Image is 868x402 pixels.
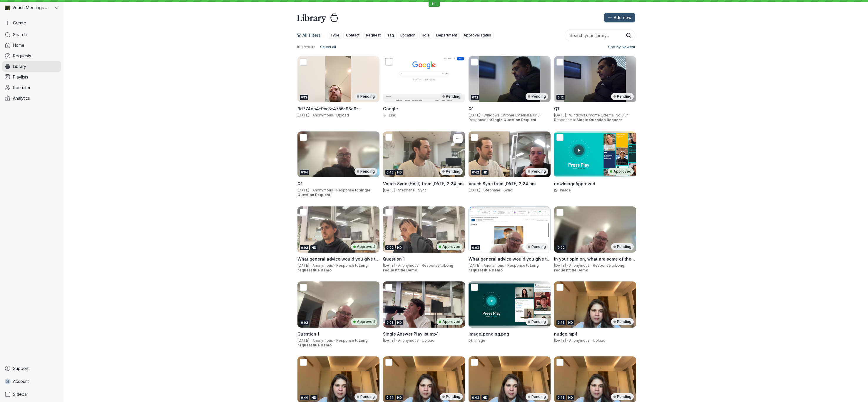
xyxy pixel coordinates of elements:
[593,338,606,343] span: Upload
[491,118,536,122] span: Single Question Request
[13,378,29,384] span: Account
[351,243,377,250] div: Approved
[297,113,309,117] span: [DATE]
[383,113,465,118] div: Link
[436,32,457,38] span: Department
[2,72,61,82] a: Playlists
[484,188,500,192] span: Stephane
[469,106,474,111] span: Q1
[309,188,312,193] span: ·
[2,40,61,51] a: Home
[330,32,339,38] span: Type
[387,32,394,38] span: Tag
[480,263,484,268] span: ·
[590,263,593,268] span: ·
[611,93,634,100] div: Pending
[312,188,333,192] span: Anonymous
[13,53,31,59] span: Requests
[297,263,309,268] span: [DATE]
[351,318,377,325] div: Approved
[554,263,566,268] span: [DATE]
[611,393,634,400] div: Pending
[469,118,536,122] span: Response to
[554,106,559,111] span: Q1
[297,263,368,272] span: Response to
[2,29,61,40] a: Search
[554,113,566,117] span: [DATE]
[480,188,484,193] span: ·
[309,338,312,343] span: ·
[556,320,566,325] div: 0:43
[400,32,415,38] span: Location
[481,170,489,175] div: HD
[2,82,61,93] a: Recruiter
[312,263,333,268] span: Anonymous
[604,13,635,22] button: Add new
[336,113,349,117] span: Upload
[554,256,636,262] h3: In your opinion, what are some of the key benefits of fostering a diverse and inclusive work envi...
[297,331,319,336] span: Question 1
[354,168,377,175] div: Pending
[398,338,419,343] span: Anonymous
[13,20,26,26] span: Create
[471,245,480,250] div: 0:03
[297,31,325,40] button: All filters
[354,393,377,400] div: Pending
[13,42,24,48] span: Home
[395,263,398,268] span: ·
[469,256,551,267] span: ‍What general advice would you give to new hires?
[5,5,10,10] img: Vouch Meetings Demo avatar
[383,263,453,272] span: Response to
[2,18,61,28] button: Create
[300,95,308,100] div: 0:13
[312,338,333,343] span: Anonymous
[310,245,317,250] div: HD
[554,331,578,336] span: nudge.mp4
[383,338,395,343] span: [DATE]
[576,118,622,122] span: Single Question Request
[614,15,632,21] span: Add new
[469,113,480,117] span: [DATE]
[383,181,465,187] h3: Vouch Sync (Host) from 30 July 2025 at 2:24 pm
[383,106,398,111] span: Google
[611,318,634,325] div: Pending
[554,256,635,273] span: In your opinion, what are some of the key benefits of fostering a diverse and inclusive work envi...
[6,378,9,384] span: S
[333,263,336,268] span: ·
[363,32,383,39] button: Request
[554,181,595,186] span: newImageApproved
[385,320,395,325] div: 0:03
[385,395,395,400] div: 0:44
[300,245,309,250] div: 0:02
[565,29,635,41] input: Search your library...
[383,263,395,268] span: [DATE]
[611,243,634,250] div: Pending
[297,106,377,117] span: 9d774eb4-9cc3-4756-98a9-c05b9ad57268-1754006105349.webm
[396,320,403,325] div: HD
[469,263,539,272] span: Long request title Demo
[434,32,460,39] button: Department
[2,61,61,72] a: Library
[554,338,566,343] span: [DATE]
[2,2,61,13] button: Vouch Meetings Demo avatarVouch Meetings Demo
[556,245,566,250] div: 0:02
[309,113,312,118] span: ·
[556,95,565,100] div: 0:12
[590,338,593,343] span: ·
[469,181,536,186] span: Vouch Sync from [DATE] 2:24 pm
[383,263,453,272] span: Long request title Demo
[500,188,504,193] span: ·
[569,263,590,268] span: Anonymous
[383,181,464,186] span: Vouch Sync (Host) from [DATE] 2:24 pm
[566,338,569,343] span: ·
[608,44,635,50] span: Sort by: Newest
[484,263,504,268] span: Anonymous
[567,395,574,400] div: HD
[566,263,569,268] span: ·
[469,331,509,336] span: image_pending.png
[13,391,28,397] span: Sidebar
[526,393,548,400] div: Pending
[484,113,540,117] span: Windows Chrome External Blur 3
[556,395,566,400] div: 0:43
[385,170,395,175] div: 0:43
